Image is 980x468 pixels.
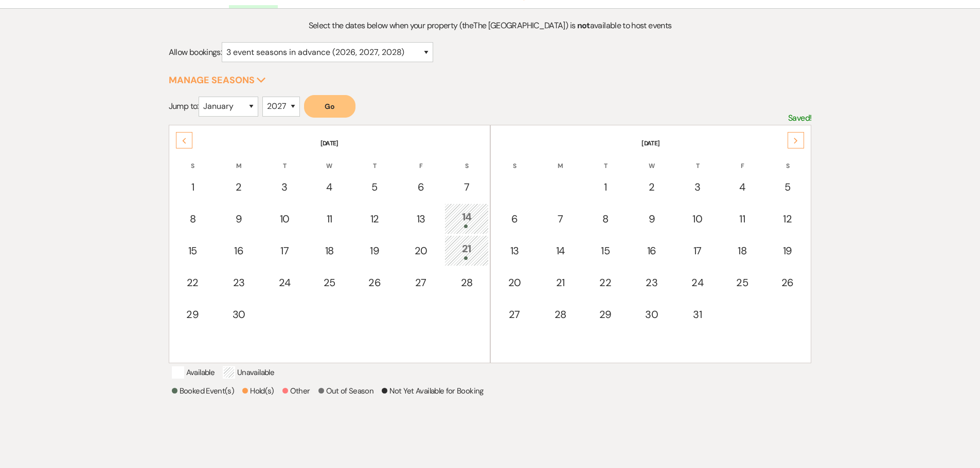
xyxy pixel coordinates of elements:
[450,179,483,195] div: 7
[313,243,346,258] div: 18
[269,211,301,227] div: 10
[444,149,488,171] th: S
[497,307,532,322] div: 27
[404,275,438,290] div: 27
[544,275,576,290] div: 21
[169,76,266,85] button: Manage Seasons
[404,211,438,227] div: 13
[222,211,256,227] div: 9
[313,275,346,290] div: 25
[242,385,274,397] p: Hold(s)
[771,275,804,290] div: 26
[269,243,301,258] div: 17
[583,149,628,171] th: T
[726,179,758,195] div: 4
[176,307,209,322] div: 29
[216,149,262,171] th: M
[497,243,532,258] div: 13
[450,209,483,228] div: 14
[172,385,234,397] p: Booked Event(s)
[681,211,714,227] div: 10
[382,385,483,397] p: Not Yet Available for Booking
[304,95,355,118] button: Go
[176,179,209,195] div: 1
[629,149,674,171] th: W
[176,275,209,290] div: 22
[577,20,590,31] strong: not
[589,243,622,258] div: 15
[222,179,256,195] div: 2
[771,243,804,258] div: 19
[681,275,714,290] div: 24
[771,179,804,195] div: 5
[223,366,274,379] p: Unavailable
[589,179,622,195] div: 1
[544,243,576,258] div: 14
[681,179,714,195] div: 3
[544,307,576,322] div: 28
[726,275,758,290] div: 25
[169,101,199,111] span: Jump to:
[170,149,215,171] th: S
[263,149,307,171] th: T
[634,211,669,227] div: 9
[398,149,444,171] th: F
[450,241,483,260] div: 21
[358,243,391,258] div: 19
[170,126,489,148] th: [DATE]
[308,149,351,171] th: W
[176,211,209,227] div: 8
[765,149,810,171] th: S
[634,243,669,258] div: 16
[313,211,346,227] div: 11
[589,307,622,322] div: 29
[318,385,374,397] p: Out of Season
[450,275,483,290] div: 28
[681,307,714,322] div: 31
[249,19,731,32] p: Select the dates below when your property (the The [GEOGRAPHIC_DATA] ) is available to host events
[634,307,669,322] div: 30
[358,211,391,227] div: 12
[497,275,532,290] div: 20
[726,243,758,258] div: 18
[358,179,391,195] div: 5
[313,179,346,195] div: 4
[497,211,532,227] div: 6
[352,149,397,171] th: T
[720,149,764,171] th: F
[492,126,810,148] th: [DATE]
[788,111,811,125] p: Saved!
[634,179,669,195] div: 2
[726,211,758,227] div: 11
[634,275,669,290] div: 23
[176,243,209,258] div: 15
[589,275,622,290] div: 22
[172,366,215,379] p: Available
[544,211,576,227] div: 7
[492,149,538,171] th: S
[681,243,714,258] div: 17
[222,307,256,322] div: 30
[771,211,804,227] div: 12
[675,149,719,171] th: T
[269,179,301,195] div: 3
[404,179,438,195] div: 6
[222,275,256,290] div: 23
[589,211,622,227] div: 8
[282,385,310,397] p: Other
[358,275,391,290] div: 26
[538,149,582,171] th: M
[169,47,222,58] span: Allow bookings:
[269,275,301,290] div: 24
[222,243,256,258] div: 16
[404,243,438,258] div: 20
